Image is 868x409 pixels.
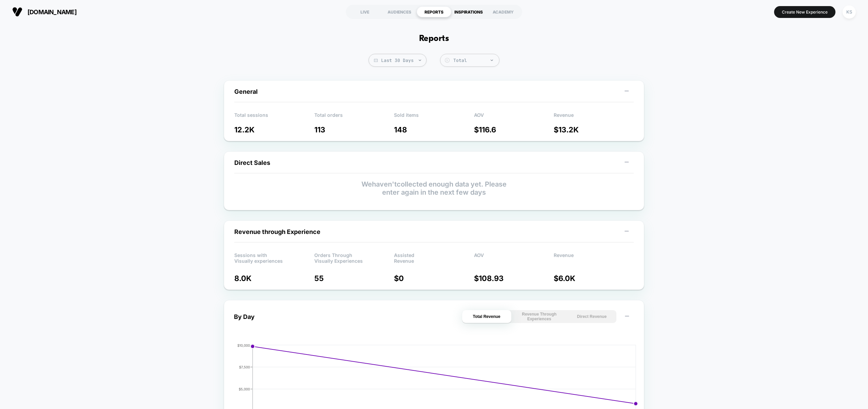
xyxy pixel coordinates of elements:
[394,112,474,122] p: Sold items
[10,6,79,17] button: [DOMAIN_NAME]
[394,274,474,283] p: $ 0
[554,274,634,283] p: $ 6.0K
[474,274,554,283] p: $ 108.93
[453,58,496,63] div: Total
[234,112,314,122] p: Total sessions
[234,228,320,235] span: Revenue through Experience
[237,343,250,347] tspan: $10,000
[462,310,511,323] button: Total Revenue
[474,112,554,122] p: AOV
[515,310,564,323] button: Revenue Through Experiences
[474,125,554,134] p: $ 116.6
[382,6,417,17] div: AUDIENCES
[234,125,314,134] p: 12.2K
[314,252,394,262] p: Orders Through Visually Experiences
[774,6,835,18] button: Create New Experience
[474,252,554,262] p: AOV
[314,274,394,283] p: 55
[234,88,258,95] span: General
[554,125,634,134] p: $ 13.2K
[394,125,474,134] p: 148
[234,159,270,166] span: Direct Sales
[369,54,427,67] span: Last 30 Days
[417,6,451,17] div: REPORTS
[451,6,486,17] div: INSPIRATIONS
[486,6,520,17] div: ACADEMY
[27,8,77,16] span: [DOMAIN_NAME]
[234,180,634,196] p: We haven't collected enough data yet. Please enter again in the next few days
[554,112,634,122] p: Revenue
[314,112,394,122] p: Total orders
[348,6,382,17] div: LIVE
[234,313,255,320] div: By Day
[567,310,616,323] button: Direct Revenue
[446,59,448,62] tspan: $
[419,34,449,44] h1: Reports
[841,5,858,19] button: KS
[12,7,22,17] img: Visually logo
[843,5,856,19] div: KS
[394,252,474,262] p: Assisted Revenue
[554,252,634,262] p: Revenue
[234,252,314,262] p: Sessions with Visually experiences
[239,365,250,369] tspan: $7,500
[234,274,314,283] p: 8.0K
[419,60,421,61] img: end
[491,60,493,61] img: end
[314,125,394,134] p: 113
[374,59,378,62] img: calendar
[239,387,250,391] tspan: $5,000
